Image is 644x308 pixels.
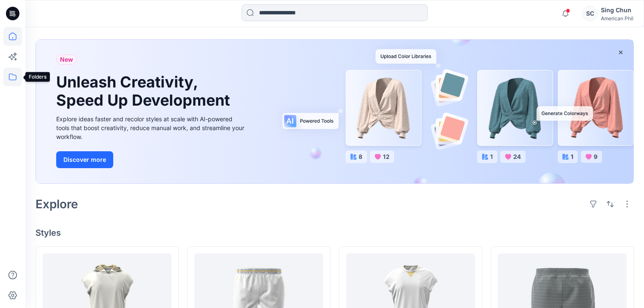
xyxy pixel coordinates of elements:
[601,15,633,22] div: American Phil
[56,151,113,168] button: Discover more
[56,73,234,109] h1: Unleash Creativity, Speed Up Development
[56,114,246,141] div: Explore ideas faster and recolor styles at scale with AI-powered tools that boost creativity, red...
[35,197,78,211] h2: Explore
[60,55,73,65] span: New
[56,151,246,168] a: Discover more
[582,6,598,21] div: SC
[601,5,633,15] div: Sing Chun
[35,228,634,238] h4: Styles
